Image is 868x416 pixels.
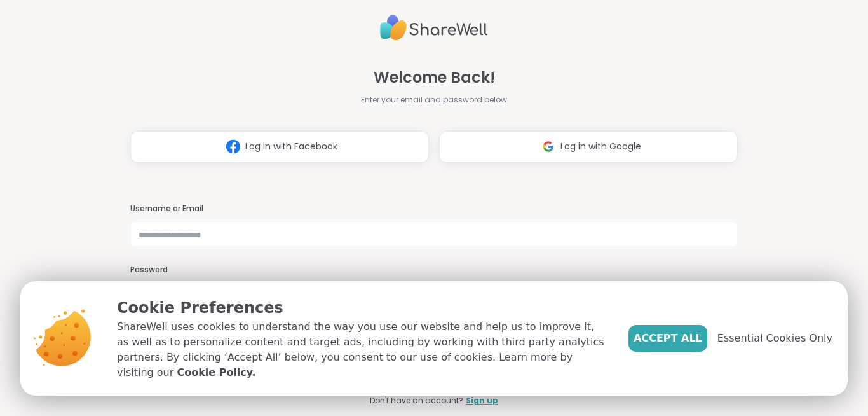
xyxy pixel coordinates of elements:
button: Accept All [628,325,707,352]
img: ShareWell Logomark [536,135,560,158]
a: Cookie Policy. [177,365,255,380]
a: Sign up [466,395,498,406]
p: ShareWell uses cookies to understand the way you use our website and help us to improve it, as we... [117,319,608,380]
span: Essential Cookies Only [717,331,832,346]
button: Log in with Google [439,131,738,163]
span: Don't have an account? [370,395,463,406]
img: ShareWell Logo [380,10,488,46]
h3: Username or Email [130,204,738,214]
span: Log in with Facebook [245,140,337,153]
p: Cookie Preferences [117,296,608,319]
button: Log in with Facebook [130,131,429,163]
span: Accept All [634,331,702,346]
span: Enter your email and password below [361,94,507,106]
span: Log in with Google [560,140,641,153]
h3: Password [130,265,738,275]
img: ShareWell Logomark [221,135,245,158]
span: Welcome Back! [374,66,495,89]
